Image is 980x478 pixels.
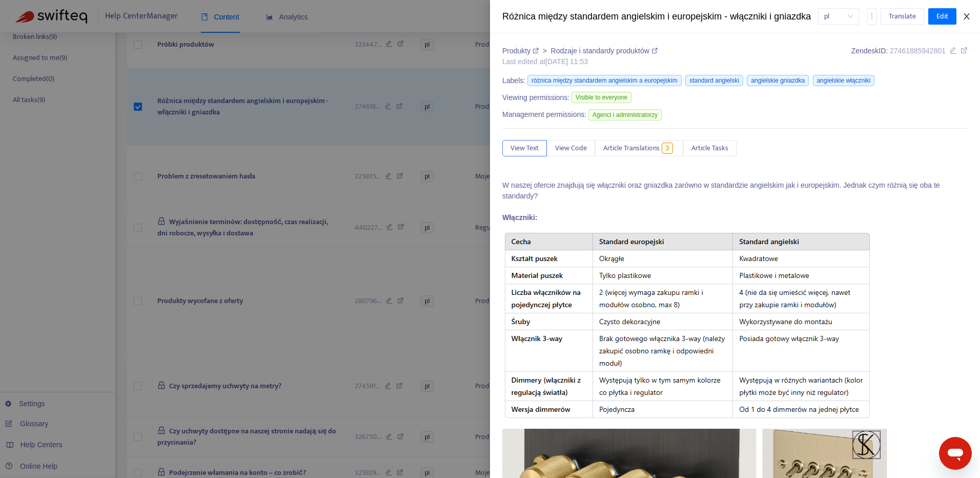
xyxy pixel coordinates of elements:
span: View Code [555,143,587,154]
span: angielskie włączniki [813,75,875,86]
span: close [963,12,971,21]
button: Article Translations3 [595,140,683,156]
button: View Text [502,140,547,156]
span: Management permissions: [502,109,586,120]
p: W naszej ofercie znajdują się włączniki oraz gniazdka zarówno w standardzie angielskim jak i euro... [502,180,968,223]
button: Edit [928,8,956,25]
span: różnica między standardem angielskim a europejskim [527,75,682,86]
img: 32153330959249 [502,231,872,420]
span: Article Tasks [691,143,728,154]
span: more [868,12,875,19]
span: angielskie gniazdka [747,75,809,86]
button: Article Tasks [683,140,737,156]
span: 27461885942801 [890,47,946,55]
span: pl [824,9,853,24]
span: 3 [662,143,673,154]
span: Translate [889,11,916,22]
button: View Code [547,140,595,156]
div: > [502,46,658,56]
strong: Włączniki: [502,213,537,222]
a: Produkty [502,47,541,55]
iframe: Przycisk uruchamiania okna komunikatora, konwersacja w toku [939,437,972,470]
span: standard angielski [685,75,743,86]
span: Labels: [502,75,525,86]
div: Last edited at [DATE] 11:53 [502,56,658,67]
div: Różnica między standardem angielskim i europejskim - włączniki i gniazdka [502,10,818,24]
span: View Text [511,143,539,154]
a: Rodzaje i standardy produktów [551,47,658,55]
span: Visible to everyone [571,92,631,103]
span: Viewing permissions: [502,92,569,103]
button: Close [959,12,974,22]
button: more [867,8,877,25]
button: Translate [881,8,924,25]
span: Edit [936,11,948,22]
div: Zendesk ID: [851,46,968,67]
span: Article Translations [603,143,660,154]
span: Agenci i administratorzy [588,109,662,121]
